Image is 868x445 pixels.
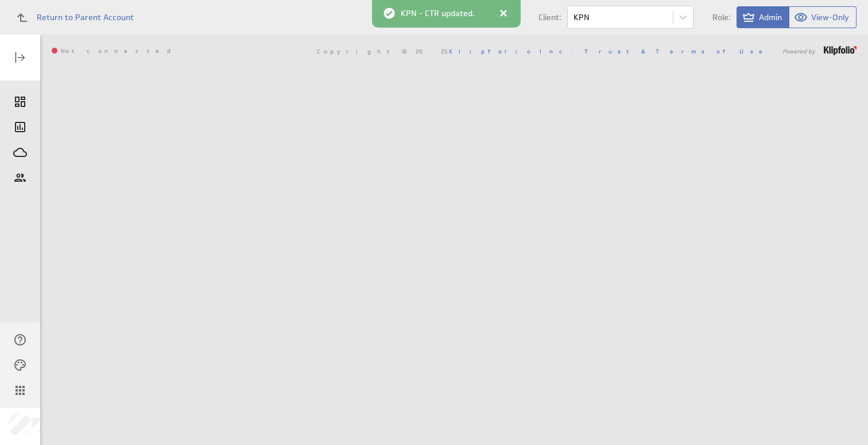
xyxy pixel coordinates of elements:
span: Return to Parent Account [37,13,134,21]
span: Role: [712,13,731,21]
span: Powered by [782,48,815,54]
button: View as Admin [737,6,789,28]
div: Help [10,330,30,350]
div: KPN [573,13,590,21]
img: logo-footer.png [824,46,857,55]
svg: Themes [13,358,27,372]
span: View-Only [811,12,849,22]
a: Trust & Terms of Use [584,47,770,55]
div: Klipfolio Apps [10,381,30,400]
span: Client: [538,13,561,21]
span: Admin [759,12,782,22]
a: Klipfolio Inc. [449,47,572,55]
div: Klipfolio Apps [13,383,27,397]
a: Return to Parent Account [9,5,134,30]
span: Copyright © 2025 [317,48,572,54]
div: Themes [10,355,30,375]
span: KPN - CTR updated. [401,9,475,19]
div: Expand [10,48,30,67]
span: Not connected. [52,48,179,55]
